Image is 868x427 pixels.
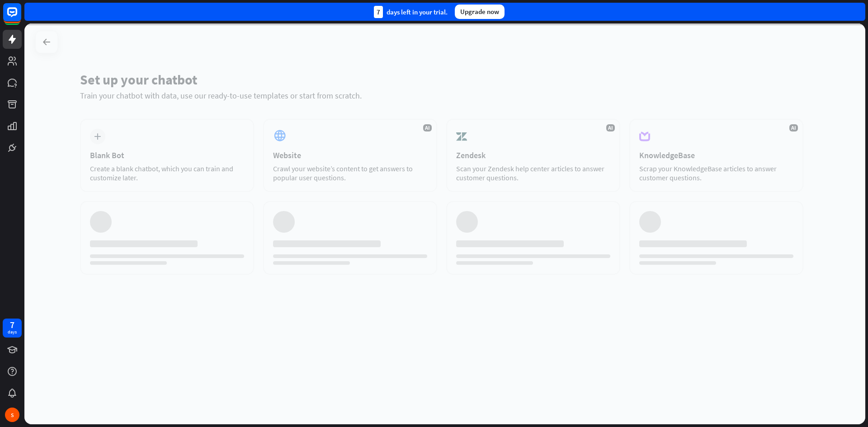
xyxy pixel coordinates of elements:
div: days [8,329,17,335]
div: 7 [10,321,14,329]
div: Upgrade now [455,5,505,19]
a: 7 days [3,319,22,338]
div: S [5,408,19,422]
div: days left in your trial. [374,6,448,18]
div: 7 [374,6,383,18]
